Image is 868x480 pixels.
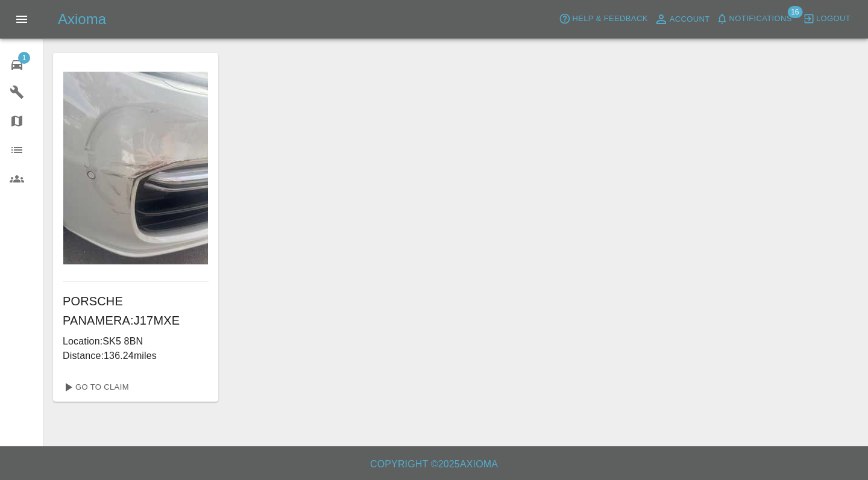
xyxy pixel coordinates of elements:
p: Location: SK5 8BN [63,334,209,349]
span: Logout [816,12,851,26]
h5: Axioma [58,10,106,29]
h6: Copyright © 2025 Axioma [10,456,858,473]
button: Open drawer [7,5,36,34]
span: 1 [18,52,30,64]
button: Logout [800,10,854,28]
button: Notifications [713,10,795,28]
span: Account [670,13,710,26]
h6: PORSCHE PANAMERA : J17MXE [63,291,209,330]
a: Go To Claim [58,378,132,397]
span: 16 [787,6,802,18]
span: Help & Feedback [572,12,647,26]
p: Distance: 136.24 miles [63,349,209,363]
a: Account [651,10,713,29]
button: Help & Feedback [556,10,650,28]
span: Notifications [729,12,792,26]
